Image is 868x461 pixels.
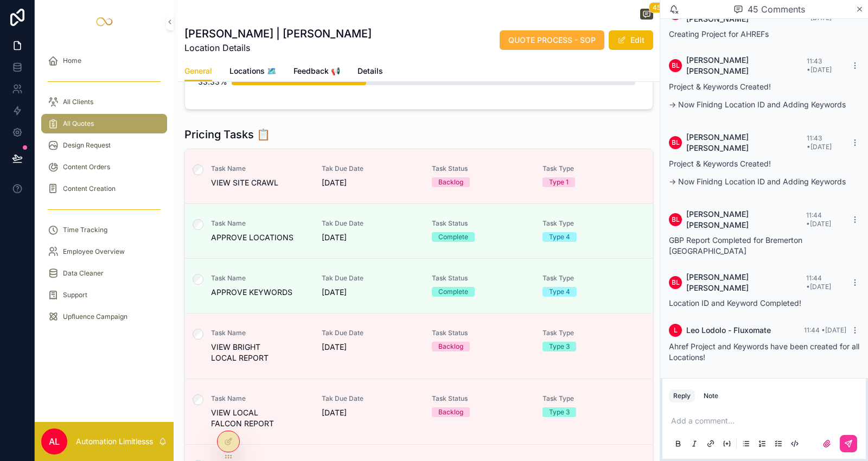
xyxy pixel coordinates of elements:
[432,164,529,173] span: Task Status
[184,66,212,76] span: General
[293,66,340,76] span: Feedback 📢
[669,81,859,92] p: Project & Keywords Created!
[63,98,93,106] span: All Clients
[669,235,802,255] span: GBP Report Completed for Bremerton [GEOGRAPHIC_DATA]
[672,138,680,147] span: BL
[41,242,167,261] a: Employee Overview
[542,394,640,403] span: Task Type
[669,29,769,39] span: Creating Project for AHREFs
[63,291,87,299] span: Support
[63,184,116,193] span: Content Creation
[185,259,653,313] a: Task NameAPPROVE KEYWORDSTak Due Date[DATE]Task StatusCompleteTask TypeType 4
[229,66,276,76] span: Locations 🗺
[211,219,309,228] span: Task Name
[438,407,463,417] div: Backlog
[76,436,153,447] p: Automation Limitlesss
[500,30,604,50] button: QUOTE PROCESS - SOP
[211,394,309,403] span: Task Name
[198,71,227,93] div: 33.33%
[41,136,167,155] a: Design Request
[508,35,596,46] span: QUOTE PROCESS - SOP
[807,134,832,151] span: 11:43 • [DATE]
[322,164,419,173] span: Tak Due Date
[322,394,419,403] span: Tak Due Date
[804,326,846,334] span: 11:44 • [DATE]
[699,389,723,402] button: Note
[211,274,309,283] span: Task Name
[686,325,771,336] span: Leo Lodolo - Fluxomate
[41,157,167,177] a: Content Orders
[322,219,419,228] span: Tak Due Date
[322,177,419,188] span: [DATE]
[229,61,276,83] a: Locations 🗺
[184,61,212,82] a: General
[211,287,309,298] span: APPROVE KEYWORDS
[185,149,653,204] a: Task NameVIEW SITE CRAWLTak Due Date[DATE]Task StatusBacklogTask TypeType 1
[704,392,718,400] div: Note
[322,342,419,353] span: [DATE]
[63,119,94,128] span: All Quotes
[438,177,463,187] div: Backlog
[358,66,383,76] span: Details
[322,407,419,418] span: [DATE]
[41,285,167,305] a: Support
[185,313,653,379] a: Task NameVIEW BRIGHT LOCAL REPORTTak Due Date[DATE]Task StatusBacklogTask TypeType 3
[185,204,653,259] a: Task NameAPPROVE LOCATIONSTak Due Date[DATE]Task StatusCompleteTask TypeType 4
[63,247,125,256] span: Employee Overview
[806,211,831,228] span: 11:44 • [DATE]
[686,55,807,76] span: [PERSON_NAME] [PERSON_NAME]
[63,56,81,65] span: Home
[432,394,529,403] span: Task Status
[41,92,167,112] a: All Clients
[41,264,167,283] a: Data Cleaner
[63,163,110,171] span: Content Orders
[211,407,309,429] span: VIEW LOCAL FALCON REPORT
[549,342,570,351] div: Type 3
[293,61,340,83] a: Feedback 📢
[686,272,806,293] span: [PERSON_NAME] [PERSON_NAME]
[63,269,104,278] span: Data Cleaner
[672,61,680,70] span: BL
[35,43,174,341] div: scrollable content
[549,232,570,242] div: Type 4
[358,61,383,83] a: Details
[649,2,665,13] span: 45
[211,177,309,188] span: VIEW SITE CRAWL
[211,164,309,173] span: Task Name
[542,274,640,283] span: Task Type
[184,127,270,142] h1: Pricing Tasks 📋
[674,326,678,335] span: L
[49,435,60,448] span: AL
[438,232,468,242] div: Complete
[41,179,167,199] a: Content Creation
[549,177,569,187] div: Type 1
[41,220,167,240] a: Time Tracking
[438,287,468,297] div: Complete
[432,274,529,283] span: Task Status
[185,379,653,445] a: Task NameVIEW LOCAL FALCON REPORTTak Due Date[DATE]Task StatusBacklogTask TypeType 3
[63,141,111,150] span: Design Request
[63,226,107,234] span: Time Tracking
[686,209,806,230] span: [PERSON_NAME] [PERSON_NAME]
[184,41,372,54] span: Location Details
[63,312,127,321] span: Upfluence Campaign
[549,407,570,417] div: Type 3
[542,329,640,337] span: Task Type
[807,57,832,74] span: 11:43 • [DATE]
[184,26,372,41] h1: [PERSON_NAME] | [PERSON_NAME]
[322,274,419,283] span: Tak Due Date
[640,9,653,22] button: 45
[549,287,570,297] div: Type 4
[41,114,167,133] a: All Quotes
[672,278,680,287] span: BL
[686,132,807,153] span: [PERSON_NAME] [PERSON_NAME]
[669,99,859,110] p: -> Now Finidng Location ID and Adding Keywords
[609,30,653,50] button: Edit
[542,164,640,173] span: Task Type
[438,342,463,351] div: Backlog
[806,274,831,291] span: 11:44 • [DATE]
[322,232,419,243] span: [DATE]
[669,176,859,187] p: -> Now Finidng Location ID and Adding Keywords
[432,219,529,228] span: Task Status
[322,287,419,298] span: [DATE]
